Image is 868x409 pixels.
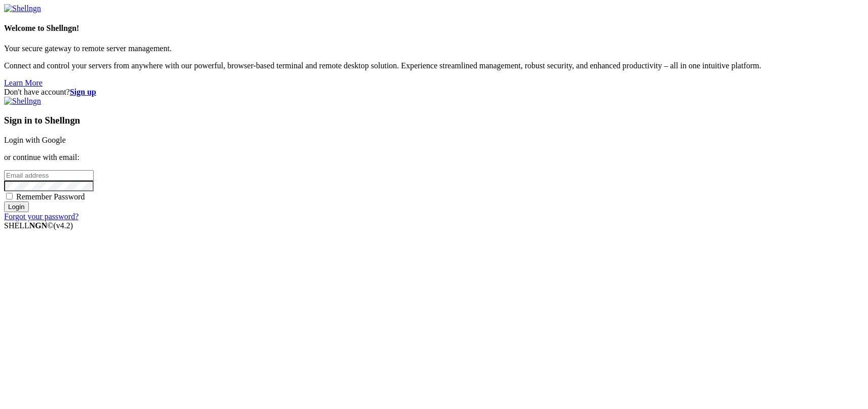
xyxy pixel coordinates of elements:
input: Login [4,201,29,212]
h4: Welcome to Shellngn! [4,24,864,33]
span: 4.2.0 [54,221,73,230]
a: Login with Google [4,136,66,144]
span: Remember Password [16,192,85,201]
b: NGN [29,221,48,230]
img: Shellngn [4,97,41,106]
p: Connect and control your servers from anywhere with our powerful, browser-based terminal and remo... [4,61,864,70]
input: Email address [4,170,94,181]
a: Learn More [4,78,43,87]
img: Shellngn [4,4,41,13]
p: Your secure gateway to remote server management. [4,44,864,53]
a: Sign up [70,88,96,96]
span: SHELL © [4,221,73,230]
h3: Sign in to Shellngn [4,115,864,126]
div: Don't have account? [4,88,864,97]
p: or continue with email: [4,153,864,162]
a: Forgot your password? [4,212,78,221]
input: Remember Password [6,193,13,199]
